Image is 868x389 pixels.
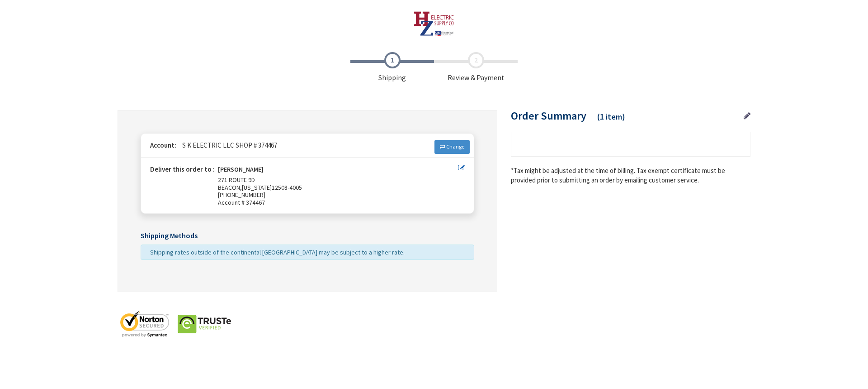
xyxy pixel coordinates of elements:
[218,176,255,184] span: 271 ROUTE 9D
[414,11,455,36] img: HZ Electric Supply
[141,232,474,240] h5: Shipping Methods
[218,191,265,199] span: [PHONE_NUMBER]
[150,248,405,256] span: Shipping rates outside of the continental [GEOGRAPHIC_DATA] may be subject to a higher rate.
[218,199,458,207] span: Account # 374467
[434,140,470,154] a: Change
[511,109,586,123] span: Order Summary
[150,141,176,149] strong: Account:
[178,141,277,149] span: S K ELECTRIC LLC SHOP # 374467
[242,183,272,192] span: [US_STATE]
[218,183,242,192] span: BEACON,
[511,166,750,185] : *Tax might be adjusted at the time of billing. Tax exempt certificate must be provided prior to s...
[177,310,231,337] img: truste-seal.png
[272,183,302,192] span: 12508-4005
[434,52,518,83] span: Review & Payment
[350,52,434,83] span: Shipping
[150,165,215,173] strong: Deliver this order to :
[446,143,464,150] span: Change
[597,111,625,122] span: (1 item)
[218,166,264,176] strong: [PERSON_NAME]
[118,310,172,337] img: norton-seal.png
